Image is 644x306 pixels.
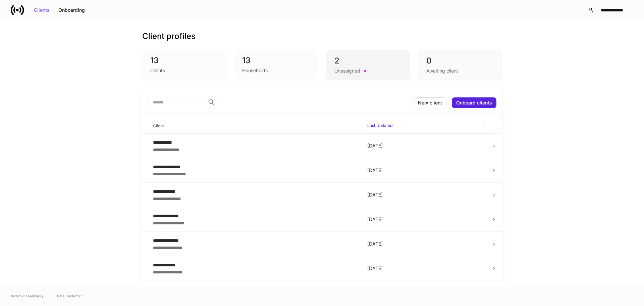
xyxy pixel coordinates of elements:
[367,241,486,247] p: [DATE]
[418,50,502,80] div: 0Awaiting client
[58,8,85,12] div: Onboarding
[334,55,401,66] div: 2
[365,119,489,133] span: Last Updated
[150,119,359,133] span: Client
[456,100,492,105] div: Onboard clients
[367,142,486,149] p: [DATE]
[153,123,164,129] h6: Client
[367,216,486,223] p: [DATE]
[334,68,360,74] div: Unassigned
[367,167,486,174] p: [DATE]
[34,8,50,12] div: Clients
[11,293,44,299] span: © 2025 OneAdvisory
[150,67,165,74] div: Clients
[367,265,486,272] p: [DATE]
[54,5,89,15] button: Onboarding
[452,97,496,108] button: Onboard clients
[57,293,82,299] a: Data Disclaimer
[30,5,54,15] button: Clients
[150,55,218,66] div: 13
[367,191,486,198] p: [DATE]
[418,100,442,105] div: New client
[242,67,268,74] div: Households
[414,97,446,108] button: New client
[242,55,310,66] div: 13
[367,122,392,129] h6: Last Updated
[142,31,196,42] h3: Client profiles
[426,55,493,66] div: 0
[426,68,458,74] div: Awaiting client
[326,50,410,80] div: 2Unassigned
